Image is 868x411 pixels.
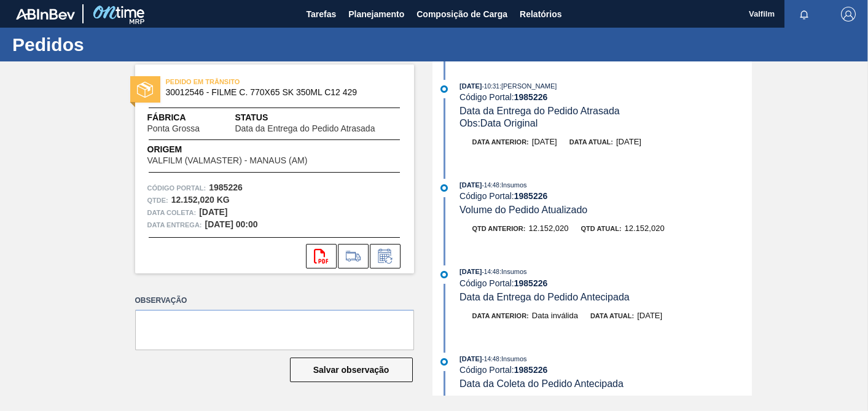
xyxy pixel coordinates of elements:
[472,225,526,232] span: Qtd anterior:
[459,278,751,288] div: Código Portal:
[440,85,448,93] img: atual
[306,7,336,22] span: Tarefas
[459,365,751,375] div: Código Portal:
[459,181,482,189] span: [DATE]
[135,292,414,310] label: Observação
[459,191,751,201] div: Código Portal:
[12,37,230,52] h1: Pedidos
[459,292,630,302] span: Data da Entrega do Pedido Antecipada
[841,7,856,22] img: Logout
[16,9,75,20] img: TNhmsLtSVTkK8tSr43FrP2fwEKptu5GPRR3wAAAABJRU5ErkJggg==
[147,124,200,133] span: Ponta Grossa
[147,111,235,124] span: Fábrica
[416,7,507,22] span: Composição de Carga
[625,224,665,233] span: 12.152,020
[459,82,482,90] span: [DATE]
[459,118,538,128] span: Obs: Data Original
[637,311,662,320] span: [DATE]
[482,182,499,189] span: - 14:48
[147,156,308,165] span: VALFILM (VALMASTER) - MANAUS (AM)
[784,6,824,23] button: Notificações
[472,138,529,146] span: Data anterior:
[171,195,230,205] strong: 12.152,020 KG
[440,358,448,366] img: atual
[482,83,499,90] span: - 10:31
[459,92,751,102] div: Código Portal:
[472,312,529,319] span: Data anterior:
[514,92,548,102] strong: 1985226
[440,184,448,192] img: atual
[440,271,448,278] img: atual
[459,106,620,116] span: Data da Entrega do Pedido Atrasada
[306,244,337,268] div: Abrir arquivo PDF
[459,268,482,275] span: [DATE]
[348,7,404,22] span: Planejamento
[499,355,527,362] span: : Insumos
[166,76,338,88] span: PEDIDO EM TRÂNSITO
[137,82,153,98] img: status
[235,111,401,124] span: Status
[459,355,482,362] span: [DATE]
[290,358,413,382] button: Salvar observação
[147,182,206,194] span: Código Portal:
[338,244,369,268] div: Ir para Composição de Carga
[147,219,202,231] span: Data entrega:
[166,88,389,97] span: 30012546 - FILME C. 770X65 SK 350ML C12 429
[235,124,375,133] span: Data da Entrega do Pedido Atrasada
[209,182,243,192] strong: 1985226
[482,268,499,275] span: - 14:48
[581,225,622,232] span: Qtd atual:
[499,181,527,189] span: : Insumos
[459,378,624,389] span: Data da Coleta do Pedido Antecipada
[528,224,568,233] span: 12.152,020
[590,312,634,319] span: Data atual:
[370,244,401,268] div: Informar alteração no pedido
[499,268,527,275] span: : Insumos
[482,356,499,362] span: - 14:48
[147,206,197,219] span: Data coleta:
[514,191,548,201] strong: 1985226
[205,219,258,229] strong: [DATE] 00:00
[459,205,587,215] span: Volume do Pedido Atualizado
[532,311,578,320] span: Data inválida
[532,137,557,146] span: [DATE]
[514,365,548,375] strong: 1985226
[514,278,548,288] strong: 1985226
[147,194,168,206] span: Qtde :
[147,143,343,156] span: Origem
[499,82,557,90] span: : [PERSON_NAME]
[616,137,641,146] span: [DATE]
[569,138,613,146] span: Data atual:
[520,7,561,22] span: Relatórios
[199,207,227,217] strong: [DATE]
